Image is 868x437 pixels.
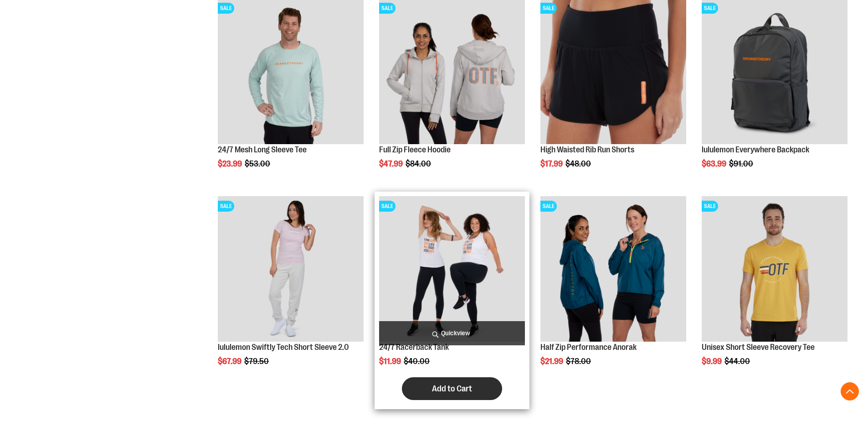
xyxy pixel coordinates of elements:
img: Product image for Unisex Short Sleeve Recovery Tee [702,196,847,342]
span: $78.00 [566,357,592,366]
span: Add to Cart [432,384,472,394]
a: lululemon Everywhere Backpack [702,145,809,154]
div: product [697,192,852,390]
span: $79.50 [244,357,270,366]
a: 24/7 Mesh Long Sleeve Tee [218,145,307,154]
span: $21.99 [540,357,565,366]
span: $44.00 [724,357,751,366]
span: SALE [379,201,395,212]
a: High Waisted Rib Run Shorts [540,145,634,154]
span: $63.99 [702,159,728,168]
span: SALE [218,3,234,14]
span: $23.99 [218,159,243,168]
span: SALE [702,201,718,212]
div: product [213,192,368,390]
a: Quickview [379,321,525,345]
span: SALE [540,3,557,14]
a: lululemon Swiftly Tech Short Sleeve 2.0 [218,343,349,352]
img: 24/7 Racerback Tank [379,196,525,342]
a: 24/7 Racerback TankSALE [379,196,525,343]
span: $91.00 [729,159,755,168]
div: product [375,192,529,410]
img: Half Zip Performance Anorak [540,196,686,342]
span: SALE [702,3,718,14]
span: $40.00 [404,357,431,366]
span: SALE [218,201,234,212]
div: product [536,192,691,390]
a: Product image for Unisex Short Sleeve Recovery TeeSALE [702,196,847,343]
a: Half Zip Performance AnorakSALE [540,196,686,343]
span: $84.00 [406,159,432,168]
span: $48.00 [565,159,592,168]
a: Half Zip Performance Anorak [540,343,637,352]
span: $67.99 [218,357,243,366]
a: Unisex Short Sleeve Recovery Tee [702,343,815,352]
span: $11.99 [379,357,402,366]
a: 24/7 Racerback Tank [379,343,449,352]
a: lululemon Swiftly Tech Short Sleeve 2.0SALE [218,196,364,343]
span: $53.00 [245,159,272,168]
span: $9.99 [702,357,723,366]
button: Add to Cart [402,377,502,400]
span: $17.99 [540,159,564,168]
button: Back To Top [841,382,859,401]
span: $47.99 [379,159,404,168]
span: SALE [379,3,395,14]
a: Full Zip Fleece Hoodie [379,145,451,154]
img: lululemon Swiftly Tech Short Sleeve 2.0 [218,196,364,342]
span: SALE [540,201,557,212]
